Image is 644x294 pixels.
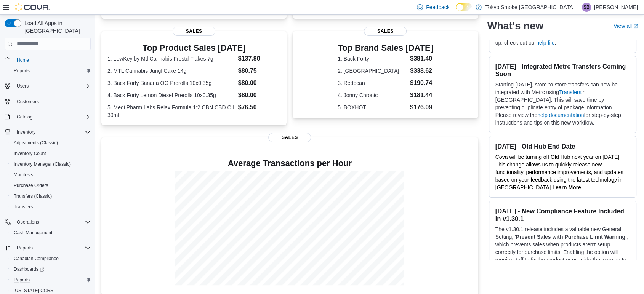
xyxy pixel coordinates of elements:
[338,91,407,99] dt: 4. Jonny Chronic
[107,79,235,87] dt: 3. Back Forty Banana OG Prerolls 10x0.35g
[8,66,94,76] button: Reports
[495,62,630,78] h3: [DATE] - Integrated Metrc Transfers Coming Soon
[2,243,94,253] button: Reports
[14,172,33,178] span: Manifests
[495,154,623,190] span: Cova will be turning off Old Hub next year on [DATE]. This change allows us to quickly release ne...
[14,97,91,106] span: Customers
[11,66,91,75] span: Reports
[11,181,51,190] a: Purchase Orders
[364,27,407,36] span: Sales
[14,128,91,137] span: Inventory
[582,3,591,12] div: Snehal Biswas
[11,228,91,237] span: Cash Management
[14,140,58,146] span: Adjustments (Classic)
[107,159,472,168] h4: Average Transactions per Hour
[8,191,94,201] button: Transfers (Classic)
[11,202,91,211] span: Transfers
[14,55,91,65] span: Home
[17,83,29,89] span: Users
[11,160,91,169] span: Inventory Manager (Classic)
[338,79,407,87] dt: 3. Redecan
[14,81,91,91] span: Users
[495,207,630,222] h3: [DATE] - New Compliance Feature Included in v1.30.1
[14,256,59,262] span: Canadian Compliance
[14,182,48,189] span: Purchase Orders
[8,253,94,264] button: Canadian Compliance
[2,127,94,137] button: Inventory
[17,99,39,105] span: Customers
[238,54,281,63] dd: $137.80
[614,23,638,29] a: View allExternal link
[11,192,91,201] span: Transfers (Classic)
[17,245,33,251] span: Reports
[14,204,33,210] span: Transfers
[107,55,235,62] dt: 1. LowKey by Mtl Cannabis Frostd Flakes 7g
[107,91,235,99] dt: 4. Back Forty Lemon Diesel Prerolls 10x0.35g
[238,66,281,75] dd: $80.75
[338,67,407,75] dt: 2. [GEOGRAPHIC_DATA]
[14,217,42,227] button: Operations
[410,91,433,100] dd: $181.44
[338,43,433,53] h3: Top Brand Sales [DATE]
[11,275,33,284] a: Reports
[11,265,91,274] span: Dashboards
[17,114,32,120] span: Catalog
[14,150,46,157] span: Inventory Count
[11,254,62,263] a: Canadian Compliance
[495,225,630,271] p: The v1.30.1 release includes a valuable new General Setting, ' ', which prevents sales when produ...
[14,68,30,74] span: Reports
[14,230,52,236] span: Cash Management
[238,103,281,112] dd: $76.50
[173,27,215,36] span: Sales
[552,184,581,190] a: Learn More
[495,81,630,126] p: Starting [DATE], store-to-store transfers can now be integrated with Metrc using in [GEOGRAPHIC_D...
[8,227,94,238] button: Cash Management
[2,217,94,227] button: Operations
[338,55,407,62] dt: 1. Back Forty
[2,81,94,91] button: Users
[14,56,32,65] a: Home
[594,3,638,12] p: [PERSON_NAME]
[11,149,49,158] a: Inventory Count
[485,3,575,12] p: Tokyo Smoke [GEOGRAPHIC_DATA]
[577,3,579,12] p: |
[11,138,61,147] a: Adjustments (Classic)
[11,275,91,284] span: Reports
[537,112,584,118] a: help documentation
[8,180,94,191] button: Purchase Orders
[14,277,30,283] span: Reports
[456,3,472,11] input: Dark Mode
[11,254,91,263] span: Canadian Compliance
[2,54,94,66] button: Home
[410,66,433,75] dd: $338.62
[559,89,582,95] a: Transfers
[107,67,235,75] dt: 2. MTL Cannabis Jungl Cake 14g
[17,219,39,225] span: Operations
[238,78,281,88] dd: $80.00
[17,129,35,135] span: Inventory
[8,201,94,212] button: Transfers
[338,104,407,111] dt: 5. BOXHOT
[11,149,91,158] span: Inventory Count
[238,91,281,100] dd: $80.00
[11,265,47,274] a: Dashboards
[268,133,311,142] span: Sales
[14,97,42,106] a: Customers
[583,3,590,12] span: SB
[17,57,29,63] span: Home
[14,112,35,121] button: Catalog
[8,169,94,180] button: Manifests
[456,11,456,11] span: Dark Mode
[410,54,433,63] dd: $381.40
[536,40,554,46] a: help file
[14,193,52,199] span: Transfers (Classic)
[2,112,94,122] button: Catalog
[516,234,625,240] strong: Prevent Sales with Purchase Limit Warning
[14,243,91,252] span: Reports
[14,161,71,167] span: Inventory Manager (Classic)
[14,243,36,252] button: Reports
[11,170,36,179] a: Manifests
[8,275,94,285] button: Reports
[11,66,33,75] a: Reports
